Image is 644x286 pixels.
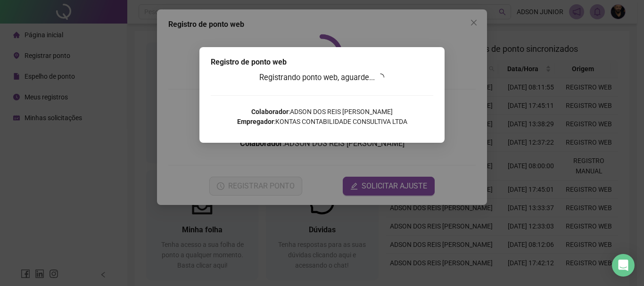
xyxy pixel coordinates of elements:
h3: Registrando ponto web, aguarde... [211,72,433,84]
strong: Empregador [237,118,274,125]
div: Open Intercom Messenger [612,254,635,277]
div: Registro de ponto web [211,57,433,68]
span: loading [377,74,384,81]
strong: Colaborador [251,108,289,115]
p: : ADSON DOS REIS [PERSON_NAME] : KONTAS CONTABILIDADE CONSULTIVA LTDA [211,107,433,127]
